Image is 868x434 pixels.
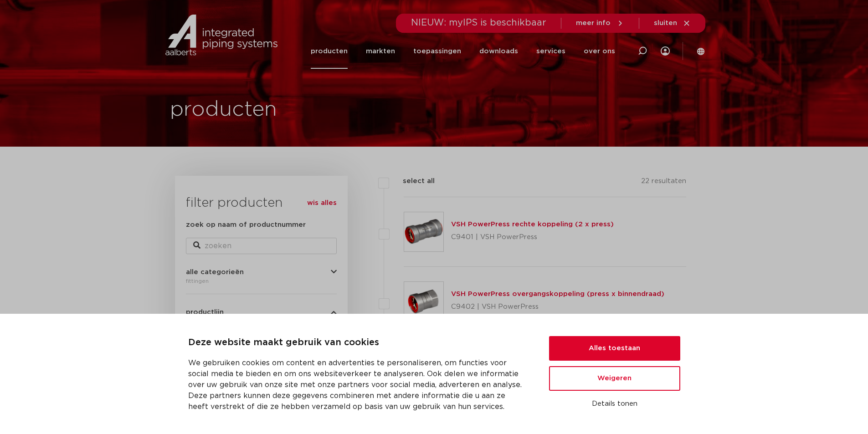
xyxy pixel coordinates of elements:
[654,20,677,26] span: sluiten
[549,366,680,391] button: Weigeren
[186,220,306,230] label: zoek op naam of productnummer
[186,269,244,276] span: alle categorieën
[549,336,680,361] button: Alles toestaan
[654,19,691,27] a: sluiten
[451,291,664,297] a: VSH PowerPress overgangskoppeling (press x binnendraad)
[366,34,395,69] a: markten
[188,336,527,350] p: Deze website maakt gebruik van cookies
[451,221,614,228] a: VSH PowerPress rechte koppeling (2 x press)
[188,357,527,412] p: We gebruiken cookies om content en advertenties te personaliseren, om functies voor social media ...
[413,34,461,69] a: toepassingen
[641,176,686,190] p: 22 resultaten
[311,34,348,69] a: producten
[186,309,224,316] span: productlijn
[186,194,337,212] h3: filter producten
[576,19,624,27] a: meer info
[170,95,277,124] h1: producten
[404,212,443,251] img: Thumbnail for VSH PowerPress rechte koppeling (2 x press)
[549,396,680,412] button: Details tonen
[536,34,565,69] a: services
[576,20,611,26] span: meer info
[186,276,337,286] div: fittingen
[311,34,615,69] nav: Menu
[186,238,337,254] input: zoeken
[186,269,337,276] button: alle categorieën
[186,309,337,316] button: productlijn
[451,230,614,245] p: C9401 | VSH PowerPress
[411,18,546,27] span: NIEUW: myIPS is beschikbaar
[479,34,518,69] a: downloads
[389,176,435,187] label: select all
[584,34,615,69] a: over ons
[451,300,664,314] p: C9402 | VSH PowerPress
[404,282,443,321] img: Thumbnail for VSH PowerPress overgangskoppeling (press x binnendraad)
[307,198,337,209] a: wis alles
